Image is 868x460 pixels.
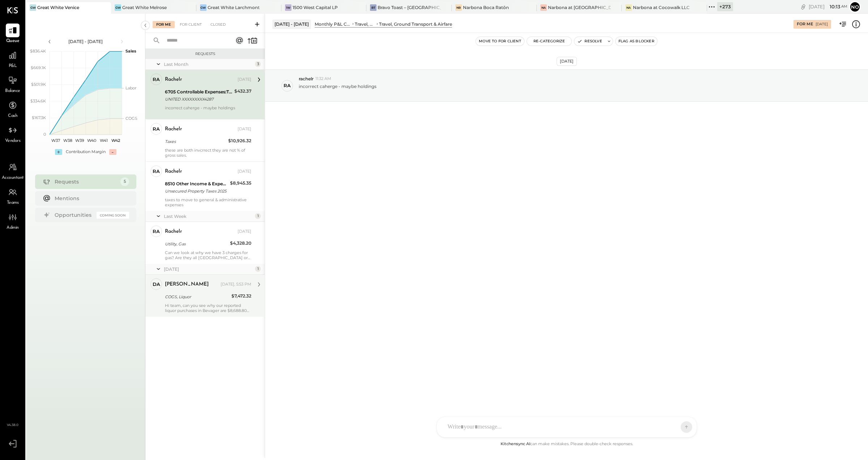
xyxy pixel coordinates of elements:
a: Admin [0,210,25,231]
div: Closed [207,21,229,28]
div: For Me [153,21,175,28]
div: Can we look at why we have 3 charges for gas? Are they all [GEOGRAPHIC_DATA] or other venues? [165,250,251,260]
div: Monthly P&L Comparison [315,21,351,27]
div: these are both invcrrect they are not % of gross sales. [165,148,251,158]
text: W39 [75,138,84,143]
span: Cash [8,113,17,119]
text: Labor [125,85,136,90]
div: NB [455,4,462,11]
text: W37 [51,138,60,143]
div: Great White Melrose [122,4,167,10]
a: Cash [0,98,25,119]
div: + [55,149,62,155]
div: Bravo Toast – [GEOGRAPHIC_DATA] [378,4,441,10]
span: Queue [6,38,20,45]
button: Re-Categorize [527,37,572,46]
div: rachelr [165,126,182,133]
div: $4,328.20 [230,240,251,247]
div: [DATE], 5:53 PM [221,282,251,287]
button: Flag as Blocker [616,37,657,46]
div: 1500 West Capital LP [293,4,338,10]
div: Mentions [55,195,125,202]
div: Opportunities [55,211,93,219]
a: Accountant [0,160,25,181]
a: Balance [0,73,25,94]
div: For Client [176,21,205,28]
div: + 273 [717,2,733,11]
div: Last Month [164,61,253,67]
div: rachelr [165,168,182,175]
div: $8,945.35 [230,180,251,187]
div: GW [30,4,36,11]
div: [DATE] [238,126,251,132]
button: No [849,1,861,13]
p: incorrect caherge - maybe holdings [299,83,376,96]
div: [DATE] [557,57,577,66]
div: Narbona at [GEOGRAPHIC_DATA] LLC [548,4,611,10]
div: ra [153,126,160,132]
span: Balance [5,88,20,94]
text: W38 [63,138,72,143]
div: [DATE] [164,266,253,272]
div: 1W [285,4,292,11]
a: Queue [0,24,25,45]
div: ra [153,228,160,235]
div: [DATE] [809,3,847,10]
div: Na [625,4,632,11]
div: Narbona Boca Ratōn [463,4,509,10]
div: incorrect caherge - maybe holdings [165,105,251,115]
div: GW [200,4,207,11]
text: W42 [111,138,120,143]
text: W40 [87,138,96,143]
text: Sales [125,48,136,54]
div: Last Week [164,213,253,219]
div: Utility, Gas [165,240,228,248]
span: Teams [7,200,19,206]
a: Teams [0,185,25,206]
div: COGS, Liquor [165,293,229,300]
span: Vendors [5,138,21,144]
div: Great White Venice [37,4,79,10]
div: Na [540,4,547,11]
text: $334.6K [30,98,46,104]
a: P&L [0,48,25,69]
div: rachelr [165,76,182,83]
div: Requests [55,178,117,185]
span: 11:32 AM [315,76,331,82]
div: GW [115,4,121,11]
button: Move to for client [476,37,524,46]
div: DA [153,281,160,288]
div: Coming Soon [97,212,129,219]
div: [PERSON_NAME] [165,281,209,288]
button: Resolve [574,37,605,46]
div: UNITED XXXXXXXXX4287 [165,96,232,103]
div: ra [153,168,160,175]
span: rachelr [299,76,314,82]
text: $669.1K [31,65,46,70]
text: COGS [125,116,137,121]
div: 1 [255,213,261,219]
div: BT [370,4,376,11]
div: For Me [797,21,813,27]
span: P&L [9,63,17,69]
div: [DATE] [238,169,251,174]
div: [DATE] - [DATE] [55,38,116,45]
div: Travel, Meals, & Entertainment [355,21,375,27]
div: - [109,149,116,155]
div: Contribution Margin [66,149,106,155]
div: [DATE] - [DATE] [272,20,311,29]
text: $501.9K [31,82,46,87]
div: Narbona at Cocowalk LLC [633,4,690,10]
div: ra [284,82,291,89]
div: rachelr [165,228,182,235]
div: Travel, Ground Transport & Airfare [379,21,452,27]
div: $10,926.32 [228,137,251,144]
div: $432.37 [234,88,251,95]
div: 5 [120,177,129,186]
div: 6705 Controllable Expenses:Travel, Meals, & Entertainment:Travel, Ground Transport & Airfare [165,88,232,96]
div: Requests [149,51,261,56]
div: Hi team, can you see why our reported liquor purchases in Bevager are $8,688.80 but here they're ... [165,303,251,313]
div: 1 [255,266,261,272]
div: 3 [255,61,261,67]
a: Vendors [0,123,25,144]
